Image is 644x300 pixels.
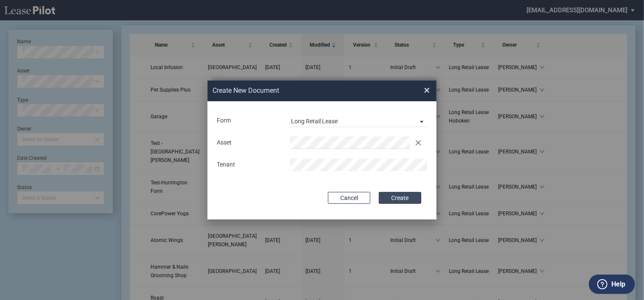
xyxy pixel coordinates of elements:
div: Form [212,117,285,125]
span: × [424,84,430,97]
label: Help [611,279,625,290]
md-dialog: Create New ... [207,81,437,219]
h2: Create New Document [213,86,393,95]
div: Long Retail Lease [291,118,338,125]
button: Cancel [328,192,370,204]
md-select: Lease Form: Long Retail Lease [290,114,427,127]
div: Tenant [212,161,285,169]
button: Create [379,192,421,204]
div: Asset [212,139,285,147]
